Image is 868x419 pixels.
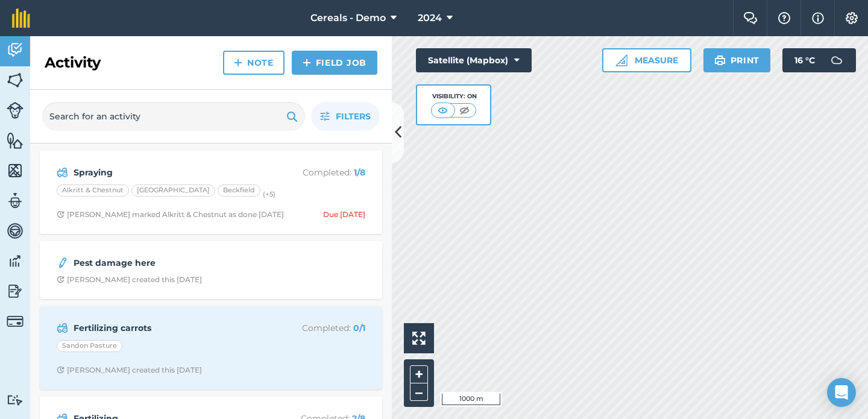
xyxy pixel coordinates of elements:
strong: Spraying [74,166,265,179]
h2: Activity [45,53,101,72]
a: Pest damage hereClock with arrow pointing clockwise[PERSON_NAME] created this [DATE] [47,248,375,292]
img: A question mark icon [777,12,791,24]
img: svg+xml;base64,PD94bWwgdmVyc2lvbj0iMS4wIiBlbmNvZGluZz0idXRmLTgiPz4KPCEtLSBHZW5lcmF0b3I6IEFkb2JlIE... [57,165,68,180]
button: Measure [602,48,691,72]
img: svg+xml;base64,PD94bWwgdmVyc2lvbj0iMS4wIiBlbmNvZGluZz0idXRmLTgiPz4KPCEtLSBHZW5lcmF0b3I6IEFkb2JlIE... [825,48,849,72]
span: 2024 [418,11,442,25]
div: Open Intercom Messenger [827,378,856,407]
div: [PERSON_NAME] created this [DATE] [57,365,202,375]
a: SprayingCompleted: 1/8Alkritt & Chestnut[GEOGRAPHIC_DATA]Beckfield(+5)Clock with arrow pointing c... [47,158,375,227]
img: Clock with arrow pointing clockwise [57,276,64,283]
img: svg+xml;base64,PHN2ZyB4bWxucz0iaHR0cDovL3d3dy53My5vcmcvMjAwMC9zdmciIHdpZHRoPSIxNCIgaGVpZ2h0PSIyNC... [303,55,311,70]
img: svg+xml;base64,PHN2ZyB4bWxucz0iaHR0cDovL3d3dy53My5vcmcvMjAwMC9zdmciIHdpZHRoPSI1NiIgaGVpZ2h0PSI2MC... [7,131,24,150]
img: svg+xml;base64,PHN2ZyB4bWxucz0iaHR0cDovL3d3dy53My5vcmcvMjAwMC9zdmciIHdpZHRoPSIxNyIgaGVpZ2h0PSIxNy... [812,11,824,25]
div: Visibility: On [431,92,477,101]
div: Alkritt & Chestnut [57,184,129,197]
img: svg+xml;base64,PHN2ZyB4bWxucz0iaHR0cDovL3d3dy53My5vcmcvMjAwMC9zdmciIHdpZHRoPSI1NiIgaGVpZ2h0PSI2MC... [7,162,24,180]
img: svg+xml;base64,PD94bWwgdmVyc2lvbj0iMS4wIiBlbmNvZGluZz0idXRmLTgiPz4KPCEtLSBHZW5lcmF0b3I6IEFkb2JlIE... [7,222,24,240]
img: svg+xml;base64,PHN2ZyB4bWxucz0iaHR0cDovL3d3dy53My5vcmcvMjAwMC9zdmciIHdpZHRoPSI1MCIgaGVpZ2h0PSI0MC... [435,104,450,116]
img: fieldmargin Logo [12,8,30,28]
img: svg+xml;base64,PHN2ZyB4bWxucz0iaHR0cDovL3d3dy53My5vcmcvMjAwMC9zdmciIHdpZHRoPSI1MCIgaGVpZ2h0PSI0MC... [457,104,472,116]
p: Completed : [269,321,365,335]
div: Due [DATE] [323,210,365,219]
img: Four arrows, one pointing top left, one top right, one bottom right and the last bottom left [412,332,426,345]
img: svg+xml;base64,PD94bWwgdmVyc2lvbj0iMS4wIiBlbmNvZGluZz0idXRmLTgiPz4KPCEtLSBHZW5lcmF0b3I6IEFkb2JlIE... [7,394,24,406]
span: 16 ° C [794,48,815,72]
img: Clock with arrow pointing clockwise [57,210,64,218]
p: Completed : [269,166,365,179]
span: Filters [336,110,371,123]
div: Beckfield [218,184,260,197]
a: Fertilizing carrotsCompleted: 0/1Sandon PastureClock with arrow pointing clockwise[PERSON_NAME] c... [47,313,375,382]
div: Sandon Pasture [57,340,122,352]
small: (+ 5 ) [263,190,275,198]
button: 16 °C [782,48,856,72]
button: + [410,365,428,383]
img: svg+xml;base64,PD94bWwgdmVyc2lvbj0iMS4wIiBlbmNvZGluZz0idXRmLTgiPz4KPCEtLSBHZW5lcmF0b3I6IEFkb2JlIE... [57,321,68,335]
span: Cereals - Demo [310,11,386,25]
img: svg+xml;base64,PD94bWwgdmVyc2lvbj0iMS4wIiBlbmNvZGluZz0idXRmLTgiPz4KPCEtLSBHZW5lcmF0b3I6IEFkb2JlIE... [7,102,24,119]
div: [PERSON_NAME] marked Alkritt & Chestnut as done [DATE] [57,210,284,219]
img: svg+xml;base64,PD94bWwgdmVyc2lvbj0iMS4wIiBlbmNvZGluZz0idXRmLTgiPz4KPCEtLSBHZW5lcmF0b3I6IEFkb2JlIE... [7,313,24,330]
button: – [410,383,428,401]
div: [GEOGRAPHIC_DATA] [131,184,215,197]
img: svg+xml;base64,PD94bWwgdmVyc2lvbj0iMS4wIiBlbmNvZGluZz0idXRmLTgiPz4KPCEtLSBHZW5lcmF0b3I6IEFkb2JlIE... [7,41,24,59]
div: [PERSON_NAME] created this [DATE] [57,275,202,285]
img: svg+xml;base64,PHN2ZyB4bWxucz0iaHR0cDovL3d3dy53My5vcmcvMjAwMC9zdmciIHdpZHRoPSIxOSIgaGVpZ2h0PSIyNC... [286,109,298,124]
button: Filters [311,102,380,131]
img: svg+xml;base64,PHN2ZyB4bWxucz0iaHR0cDovL3d3dy53My5vcmcvMjAwMC9zdmciIHdpZHRoPSI1NiIgaGVpZ2h0PSI2MC... [7,71,24,89]
img: Clock with arrow pointing clockwise [57,366,64,374]
img: svg+xml;base64,PHN2ZyB4bWxucz0iaHR0cDovL3d3dy53My5vcmcvMjAwMC9zdmciIHdpZHRoPSIxNCIgaGVpZ2h0PSIyNC... [234,55,242,70]
img: svg+xml;base64,PD94bWwgdmVyc2lvbj0iMS4wIiBlbmNvZGluZz0idXRmLTgiPz4KPCEtLSBHZW5lcmF0b3I6IEFkb2JlIE... [7,192,24,210]
img: Ruler icon [615,54,627,66]
img: svg+xml;base64,PHN2ZyB4bWxucz0iaHR0cDovL3d3dy53My5vcmcvMjAwMC9zdmciIHdpZHRoPSIxOSIgaGVpZ2h0PSIyNC... [714,53,726,68]
strong: Pest damage here [74,256,265,269]
img: A cog icon [844,12,859,24]
img: svg+xml;base64,PD94bWwgdmVyc2lvbj0iMS4wIiBlbmNvZGluZz0idXRmLTgiPz4KPCEtLSBHZW5lcmF0b3I6IEFkb2JlIE... [57,256,69,270]
a: Field Job [292,51,377,75]
input: Search for an activity [42,102,305,131]
button: Satellite (Mapbox) [416,48,532,72]
a: Note [223,51,285,75]
img: svg+xml;base64,PD94bWwgdmVyc2lvbj0iMS4wIiBlbmNvZGluZz0idXRmLTgiPz4KPCEtLSBHZW5lcmF0b3I6IEFkb2JlIE... [7,282,24,300]
img: Two speech bubbles overlapping with the left bubble in the forefront [743,12,758,24]
strong: 0 / 1 [353,323,365,333]
strong: 1 / 8 [354,167,365,178]
button: Print [703,48,771,72]
img: svg+xml;base64,PD94bWwgdmVyc2lvbj0iMS4wIiBlbmNvZGluZz0idXRmLTgiPz4KPCEtLSBHZW5lcmF0b3I6IEFkb2JlIE... [7,252,24,270]
strong: Fertilizing carrots [74,321,265,335]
